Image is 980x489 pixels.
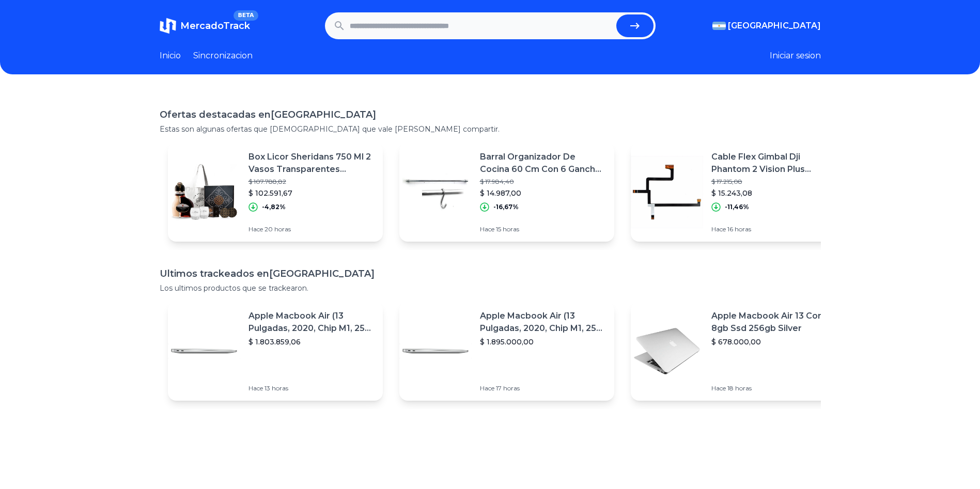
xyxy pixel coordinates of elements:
p: $ 102.591,67 [248,188,375,198]
img: Featured image [168,315,240,387]
p: Hace 20 horas [248,225,375,233]
p: $ 1.803.859,06 [248,337,375,347]
p: Hace 16 horas [711,225,837,233]
p: $ 678.000,00 [711,337,837,347]
a: Sincronizacion [193,50,253,62]
img: Argentina [712,22,726,30]
img: Featured image [631,315,703,387]
p: Cable Flex Gimbal Dji Phantom 2 Vision Plus Original [711,151,837,176]
p: $ 17.215,08 [711,178,837,186]
p: Apple Macbook Air 13 Core I5 8gb Ssd 256gb Silver [711,310,837,335]
a: Featured imageApple Macbook Air (13 Pulgadas, 2020, Chip M1, 256 Gb De Ssd, 8 Gb De Ram) - Plata$... [399,302,614,401]
p: Estas son algunas ofertas que [DEMOGRAPHIC_DATA] que vale [PERSON_NAME] compartir. [160,124,821,134]
img: Featured image [631,156,703,228]
span: [GEOGRAPHIC_DATA] [728,20,821,32]
h1: Ofertas destacadas en [GEOGRAPHIC_DATA] [160,107,821,122]
p: Apple Macbook Air (13 Pulgadas, 2020, Chip M1, 256 Gb De Ssd, 8 Gb De Ram) - Plata [248,310,375,335]
a: Featured imageBarral Organizador De Cocina 60 Cm Con 6 Ganchos Acero$ 17.984,40$ 14.987,00-16,67%... [399,143,614,242]
p: Box Licor Sheridans 750 Ml 2 Vasos Transparentes Estuche [248,151,375,176]
a: Featured imageApple Macbook Air (13 Pulgadas, 2020, Chip M1, 256 Gb De Ssd, 8 Gb De Ram) - Plata$... [168,302,383,401]
p: Los ultimos productos que se trackearon. [160,283,821,293]
p: Hace 13 horas [248,384,375,392]
img: Featured image [168,156,240,228]
p: Hace 18 horas [711,384,837,392]
span: BETA [234,10,258,21]
p: $ 14.987,00 [480,188,606,198]
img: MercadoTrack [160,18,176,34]
p: Hace 17 horas [480,384,606,392]
span: MercadoTrack [180,20,250,31]
h1: Ultimos trackeados en [GEOGRAPHIC_DATA] [160,266,821,281]
p: -11,46% [725,203,749,211]
p: $ 107.788,82 [248,178,375,186]
p: $ 15.243,08 [711,188,837,198]
a: Featured imageBox Licor Sheridans 750 Ml 2 Vasos Transparentes Estuche$ 107.788,82$ 102.591,67-4,... [168,143,383,242]
p: $ 17.984,40 [480,178,606,186]
img: Featured image [399,315,472,387]
p: Barral Organizador De Cocina 60 Cm Con 6 Ganchos Acero [480,151,606,176]
p: Apple Macbook Air (13 Pulgadas, 2020, Chip M1, 256 Gb De Ssd, 8 Gb De Ram) - Plata [480,310,606,335]
a: Inicio [160,50,181,62]
a: Featured imageCable Flex Gimbal Dji Phantom 2 Vision Plus Original$ 17.215,08$ 15.243,08-11,46%Ha... [631,143,846,242]
a: Featured imageApple Macbook Air 13 Core I5 8gb Ssd 256gb Silver$ 678.000,00Hace 18 horas [631,302,846,401]
p: -16,67% [493,203,519,211]
p: $ 1.895.000,00 [480,337,606,347]
p: Hace 15 horas [480,225,606,233]
img: Featured image [399,156,472,228]
a: MercadoTrackBETA [160,18,250,34]
button: [GEOGRAPHIC_DATA] [712,20,821,32]
button: Iniciar sesion [770,50,821,62]
p: -4,82% [262,203,286,211]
